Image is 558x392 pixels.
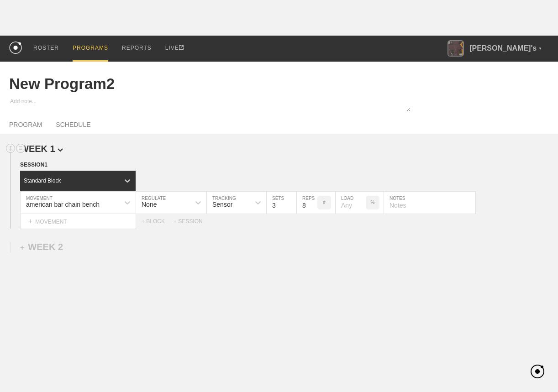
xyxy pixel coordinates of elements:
div: WEEK 2 [20,242,63,252]
iframe: Chat Widget [512,348,558,392]
div: LIVE [165,36,184,60]
p: % [371,200,375,205]
div: MOVEMENT [20,214,136,229]
a: SCHEDULE [56,121,90,133]
div: ▼ [538,45,542,52]
div: Standard Block [24,178,61,184]
input: Any [336,192,366,214]
p: # [323,200,326,205]
div: PROGRAMS [73,36,108,62]
span: WEEK 1 [20,144,63,154]
div: [PERSON_NAME]'s [447,36,549,62]
img: Oguz's [447,40,464,57]
div: + BLOCK [142,218,174,225]
a: ROSTER [26,36,66,60]
a: PROGRAM [9,121,42,133]
div: Sensor [212,201,232,208]
span: SESSION 1 [20,162,47,168]
span: + [20,244,24,251]
div: + SESSION [174,218,210,225]
div: None [142,201,157,208]
img: logo [9,42,22,54]
span: + [28,217,32,225]
div: ROSTER [33,36,59,60]
input: Notes [384,192,475,214]
div: american bar chain bench [26,201,100,208]
div: REPORTS [122,36,152,60]
a: PROGRAMS [66,36,115,62]
a: REPORTS [115,36,158,60]
a: LIVE [158,36,190,60]
img: carrot_down.png [58,148,63,152]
